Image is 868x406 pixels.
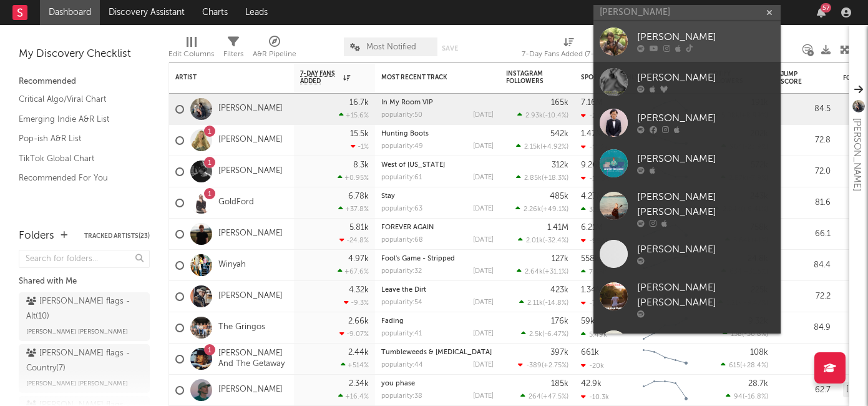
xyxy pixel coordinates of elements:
[381,131,494,137] div: Hunting Boots
[381,287,494,294] div: Leave the Dirt
[351,142,369,151] div: -1 %
[817,7,826,17] button: 57
[381,268,422,275] div: popularity: 32
[26,376,128,391] span: [PERSON_NAME] [PERSON_NAME]
[381,299,422,306] div: popularity: 54
[731,331,742,338] span: 158
[781,164,831,179] div: 72.0
[19,344,150,393] a: [PERSON_NAME] flags - Country(7)[PERSON_NAME] [PERSON_NAME]
[339,236,369,244] div: -24.8 %
[593,21,781,62] a: [PERSON_NAME]
[593,274,781,324] a: [PERSON_NAME] [PERSON_NAME]
[744,394,766,400] span: -16.8 %
[545,300,567,307] span: -14.8 %
[581,237,609,245] div: -95.1k
[543,206,567,213] span: +49.1 %
[781,102,831,117] div: 84.5
[344,299,369,307] div: -9.3 %
[473,143,494,150] div: [DATE]
[637,280,774,310] div: [PERSON_NAME] [PERSON_NAME]
[529,331,542,338] span: 2.5k
[544,175,567,182] span: +18.3 %
[349,286,369,294] div: 4.32k
[748,380,768,388] div: 28.7k
[348,255,369,263] div: 4.97k
[381,74,475,81] div: Most Recent Track
[637,190,774,220] div: [PERSON_NAME] [PERSON_NAME]
[473,393,494,400] div: [DATE]
[218,291,283,302] a: [PERSON_NAME]
[581,286,603,294] div: 1.34M
[19,250,150,268] input: Search for folders...
[581,393,609,401] div: -10.3k
[526,237,543,244] span: 2.01k
[19,47,150,62] div: My Discovery Checklist
[518,236,568,244] div: ( )
[473,205,494,212] div: [DATE]
[218,135,283,146] a: [PERSON_NAME]
[381,349,492,356] a: Tumbleweeds & [MEDICAL_DATA]
[529,394,541,400] span: 264
[637,152,774,167] div: [PERSON_NAME]
[381,205,422,212] div: popularity: 63
[550,349,568,357] div: 397k
[593,143,781,184] a: [PERSON_NAME]
[581,161,604,169] div: 9.26M
[349,224,369,232] div: 5.81k
[338,392,369,400] div: +16.4 %
[726,392,768,400] div: ( )
[581,299,610,307] div: -7.05k
[551,317,568,325] div: 176k
[338,267,369,275] div: +67.6 %
[551,380,568,388] div: 185k
[381,330,422,337] div: popularity: 41
[637,111,774,126] div: [PERSON_NAME]
[525,112,543,119] span: 2.93k
[381,112,422,119] div: popularity: 50
[781,227,831,242] div: 66.1
[339,111,369,119] div: +15.6 %
[366,43,416,51] span: Most Notified
[381,237,423,244] div: popularity: 68
[26,294,139,324] div: [PERSON_NAME] flags - Alt ( 10 )
[19,112,137,126] a: Emerging Indie A&R List
[473,268,494,275] div: [DATE]
[473,112,494,119] div: [DATE]
[338,205,369,213] div: +37.8 %
[473,330,494,337] div: [DATE]
[734,394,743,400] span: 94
[581,268,607,276] div: 7.95k
[84,233,150,239] button: Tracked Artists(23)
[381,287,426,294] a: Leave the Dirt
[168,31,214,67] div: Edit Columns
[581,130,603,138] div: 1.47M
[381,362,423,369] div: popularity: 44
[547,224,568,232] div: 1.41M
[341,361,369,369] div: +514 %
[218,260,246,270] a: Winyah
[223,47,243,62] div: Filters
[19,92,137,106] a: Critical Algo/Viral Chart
[381,131,429,137] a: Hunting Boots
[552,255,568,263] div: 127k
[26,324,128,339] span: [PERSON_NAME] [PERSON_NAME]
[300,70,340,85] span: 7-Day Fans Added
[521,330,568,338] div: ( )
[381,318,494,325] div: Fading
[527,300,543,307] span: 2.11k
[19,171,137,185] a: Recommended For You
[723,330,768,338] div: ( )
[550,192,568,201] div: 485k
[381,380,494,387] div: you phase
[550,130,568,138] div: 542k
[381,255,455,262] a: Fool's Game - Stripped
[19,152,137,166] a: TikTok Global Chart
[849,118,864,191] div: [PERSON_NAME]
[339,330,369,338] div: -9.07 %
[516,174,568,182] div: ( )
[581,99,603,107] div: 7.16M
[253,47,296,62] div: A&R Pipeline
[524,206,541,213] span: 2.26k
[19,132,137,146] a: Pop-ish A&R List
[721,361,768,369] div: ( )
